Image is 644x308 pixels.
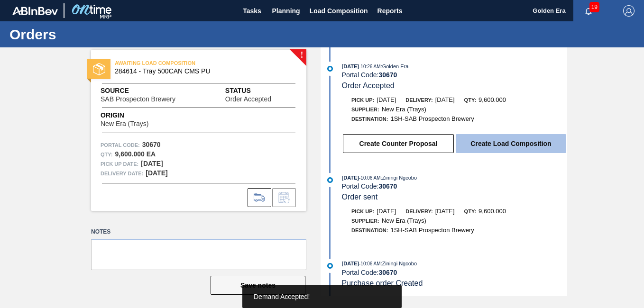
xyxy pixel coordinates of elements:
span: 284614 - Tray 500CAN CMS PU [115,68,287,75]
span: Source [101,86,204,96]
button: Notifications [573,4,604,18]
span: [DATE] [435,208,455,215]
strong: 30670 [378,182,397,190]
span: - 10:06 AM [359,175,381,181]
span: [DATE] [342,261,359,266]
button: Create Load Composition [456,134,566,153]
img: atual [327,263,333,269]
span: - 10:06 AM [359,261,381,266]
span: Pick up Date: [101,159,138,169]
span: 9,600.000 [478,208,506,215]
span: Destination: [351,227,388,233]
span: Supplier: [351,107,379,112]
img: status [93,63,105,75]
span: Pick up: [351,208,374,214]
span: [DATE] [342,175,359,181]
span: Destination: [351,116,388,122]
span: Pick up: [351,97,374,103]
span: Order Accepted [225,96,271,103]
strong: 9,600.000 EA [115,150,156,158]
button: Save notes [211,276,305,295]
span: Portal Code: [101,140,140,150]
strong: [DATE] [146,169,167,177]
span: Delivery: [405,97,432,103]
button: Create Counter Proposal [343,134,454,153]
span: Qty : [101,150,112,159]
span: Supplier: [351,218,379,224]
img: TNhmsLtSVTkK8tSr43FrP2fwEKptu5GPRR3wAAAABJRU5ErkJggg== [12,7,58,15]
span: 1SH-SAB Prospecton Brewery [390,115,474,122]
div: Portal Code: [342,71,567,79]
span: New Era (Trays) [101,120,148,127]
span: [DATE] [377,208,396,215]
span: : Golden Era [381,63,409,69]
img: atual [327,66,333,72]
span: New Era (Trays) [382,217,426,224]
span: Qty: [464,97,476,103]
strong: 30670 [142,141,161,148]
span: [DATE] [342,63,359,69]
strong: 30670 [378,269,397,276]
span: Tasks [242,5,263,17]
span: Origin [101,110,172,120]
span: Planning [272,5,300,17]
span: 9,600.000 [478,96,506,103]
span: Qty: [464,208,476,214]
span: New Era (Trays) [382,106,426,113]
div: Go to Load Composition [248,188,271,207]
span: Delivery: [405,208,432,214]
span: Order sent [342,193,378,201]
div: Portal Code: [342,182,567,190]
span: AWAITING LOAD COMPOSITION [115,58,248,68]
span: Purchase order Created [342,279,423,287]
span: : Ziningi Ngcobo [381,261,417,266]
span: Load Composition [310,5,368,17]
span: 1SH-SAB Prospecton Brewery [390,226,474,234]
div: Inform order change [272,188,296,207]
span: Delivery Date: [101,169,143,178]
img: atual [327,177,333,183]
span: Reports [377,5,403,17]
div: Portal Code: [342,269,567,276]
span: [DATE] [377,96,396,103]
label: Notes [91,225,306,239]
strong: 30670 [378,71,397,79]
img: Logout [623,5,635,17]
span: Status [225,86,297,96]
span: SAB Prospecton Brewery [101,96,175,103]
h1: Orders [9,29,178,40]
span: - 10:26 AM [359,64,381,69]
strong: [DATE] [141,160,163,167]
span: : Ziningi Ngcobo [381,175,417,181]
span: [DATE] [435,96,455,103]
span: Order Accepted [342,82,395,90]
span: 19 [589,2,599,12]
span: Demand Accepted! [254,293,310,300]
